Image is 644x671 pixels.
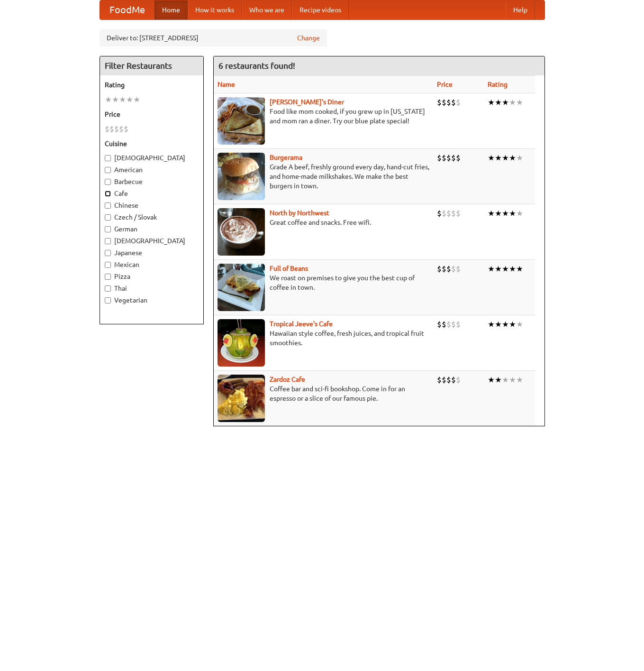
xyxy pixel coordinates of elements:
[451,264,456,274] li: $
[488,97,495,108] li: ★
[105,297,111,303] input: Vegetarian
[218,384,429,403] p: Coffee bar and sci-fi bookshop. Come in for an espresso or a slice of our famous pie.
[437,375,442,385] li: $
[270,376,305,383] a: Zardoz Cafe
[451,375,456,385] li: $
[442,264,446,274] li: $
[105,285,111,292] input: Thai
[242,0,292,19] a: Who we are
[105,110,199,119] h5: Price
[437,97,442,108] li: $
[456,208,461,219] li: $
[442,153,446,163] li: $
[105,124,109,134] li: $
[451,208,456,219] li: $
[516,375,523,385] li: ★
[105,250,111,256] input: Japanese
[218,264,265,311] img: beans.jpg
[502,264,509,274] li: ★
[509,208,516,219] li: ★
[270,320,333,328] b: Tropical Jeeve's Cafe
[105,202,111,209] input: Chinese
[105,179,111,185] input: Barbecue
[270,98,344,106] a: [PERSON_NAME]'s Diner
[509,153,516,163] li: ★
[509,319,516,330] li: ★
[446,264,451,274] li: $
[488,208,495,219] li: ★
[456,375,461,385] li: $
[105,177,199,186] label: Barbecue
[188,0,242,19] a: How it works
[456,264,461,274] li: $
[502,97,509,108] li: ★
[442,208,446,219] li: $
[495,97,502,108] li: ★
[270,265,308,272] a: Full of Beans
[105,139,199,148] h5: Cuisine
[451,319,456,330] li: $
[502,375,509,385] li: ★
[218,107,429,126] p: Food like mom cooked, if you grew up in [US_STATE] and mom ran a diner. Try our blue plate special!
[105,248,199,257] label: Japanese
[105,165,199,175] label: American
[218,273,429,292] p: We roast on premises to give you the best cup of coffee in town.
[105,272,199,281] label: Pizza
[270,154,302,161] b: Burgerama
[516,208,523,219] li: ★
[437,319,442,330] li: $
[446,375,451,385] li: $
[218,153,265,200] img: burgerama.jpg
[516,153,523,163] li: ★
[488,264,495,274] li: ★
[297,33,320,43] a: Change
[218,61,295,70] ng-pluralize: 6 restaurants found!
[119,124,124,134] li: $
[100,56,203,75] h4: Filter Restaurants
[442,375,446,385] li: $
[446,208,451,219] li: $
[112,94,119,105] li: ★
[105,226,111,232] input: German
[109,124,114,134] li: $
[437,264,442,274] li: $
[451,153,456,163] li: $
[154,0,188,19] a: Home
[502,319,509,330] li: ★
[105,214,111,221] input: Czech / Slovak
[488,319,495,330] li: ★
[105,284,199,293] label: Thai
[509,97,516,108] li: ★
[114,124,119,134] li: $
[218,329,429,348] p: Hawaiian style coffee, fresh juices, and tropical fruit smoothies.
[105,201,199,210] label: Chinese
[442,319,446,330] li: $
[105,260,199,269] label: Mexican
[506,0,535,19] a: Help
[105,224,199,234] label: German
[456,97,461,108] li: $
[509,264,516,274] li: ★
[218,375,265,422] img: zardoz.jpg
[218,208,265,256] img: north.jpg
[218,218,429,227] p: Great coffee and snacks. Free wifi.
[105,189,199,198] label: Cafe
[495,375,502,385] li: ★
[437,153,442,163] li: $
[270,209,329,217] a: North by Northwest
[105,155,111,161] input: [DEMOGRAPHIC_DATA]
[105,167,111,173] input: American
[488,375,495,385] li: ★
[451,97,456,108] li: $
[509,375,516,385] li: ★
[124,124,128,134] li: $
[502,153,509,163] li: ★
[437,208,442,219] li: $
[446,319,451,330] li: $
[292,0,349,19] a: Recipe videos
[218,162,429,191] p: Grade A beef, freshly ground every day, hand-cut fries, and home-made milkshakes. We make the bes...
[105,238,111,244] input: [DEMOGRAPHIC_DATA]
